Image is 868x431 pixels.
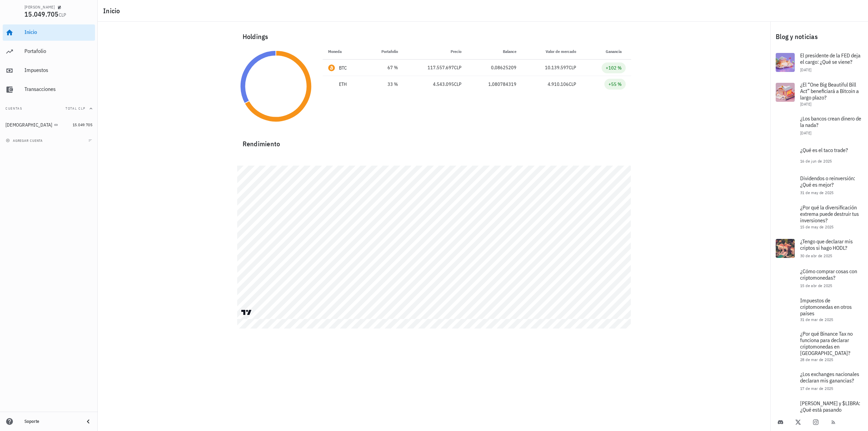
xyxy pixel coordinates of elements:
div: 67 % [370,64,398,71]
div: Holdings [237,26,631,48]
a: Charting by TradingView [241,309,252,316]
div: 33 % [370,81,398,88]
span: ¿Por qué Binance Tax no funciona para declarar criptomonedas en [GEOGRAPHIC_DATA]? [800,330,853,357]
span: CLP [454,64,461,71]
div: BTC [339,64,347,71]
span: ¿Los bancos crean dinero de la nada? [800,115,861,128]
span: Ganancia [606,49,626,54]
a: [PERSON_NAME] y $LIBRA: ¿Qué está pasando realmente? [770,396,868,429]
span: 31 de mar de 2025 [800,317,833,322]
div: 0,08625209 [472,64,517,71]
span: 4.543.095 [433,81,454,87]
span: agregar cuenta [7,138,43,143]
div: BTC-icon [328,64,335,71]
span: CLP [59,12,67,18]
span: 17 de mar de 2025 [800,386,833,391]
span: 15 de may de 2025 [800,224,834,229]
button: agregar cuenta [4,137,46,144]
a: ¿Por qué la diversificación extrema puede destruir tus inversiones? 15 de may de 2025 [770,200,868,233]
a: ¿Qué es el taco trade? 16 de jun de 2025 [770,140,868,170]
th: Balance [467,43,522,60]
div: Impuestos [24,67,92,73]
button: CuentasTotal CLP [3,100,95,117]
th: Moneda [323,43,365,60]
span: 10.139.597 [545,64,569,71]
a: Impuestos de criptomonedas en otros países 31 de mar de 2025 [770,293,868,326]
span: CLP [569,81,576,87]
div: Portafolio [24,48,92,54]
span: [DATE] [800,67,811,72]
a: Inicio [3,24,95,41]
a: ¿Cómo comprar cosas con criptomonedas? 15 de abr de 2025 [770,263,868,293]
div: +55 % [608,81,622,88]
span: ¿Los exchanges nacionales declaran mis ganancias? [800,371,859,384]
span: ¿Por qué la diversificación extrema puede destruir tus inversiones? [800,204,859,224]
div: ETH-icon [328,81,335,88]
span: El presidente de la FED deja el cargo: ¿Qué se viene? [800,52,861,65]
div: Blog y noticias [770,26,868,48]
div: Rendimiento [237,133,631,149]
th: Precio [403,43,467,60]
span: Dividendos o reinversión: ¿Qué es mejor? [800,175,855,188]
span: ¿Cómo comprar cosas con criptomonedas? [800,268,857,281]
img: LedgiFi [5,5,16,16]
span: [DATE] [800,101,811,107]
span: 117.557.697 [428,64,454,71]
span: 15 de abr de 2025 [800,283,832,288]
a: [DEMOGRAPHIC_DATA] 15.049.705 [3,117,95,133]
div: Inicio [24,29,92,35]
span: CLP [569,64,576,71]
span: ¿Tengo que declarar mis criptos si hago HODL? [800,238,853,251]
div: avatar [849,5,860,16]
span: 30 de abr de 2025 [800,253,832,258]
span: Impuestos de criptomonedas en otros países [800,297,852,317]
span: 4.910.106 [548,81,569,87]
span: 15.049.705 [24,10,59,19]
div: Transacciones [24,86,92,92]
a: ¿Por qué Binance Tax no funciona para declarar criptomonedas en [GEOGRAPHIC_DATA]? 28 de mar de 2025 [770,326,868,366]
span: ¿Qué es el taco trade? [800,147,848,153]
span: [PERSON_NAME] y $LIBRA: ¿Qué está pasando realmente? [800,400,860,419]
span: [DATE] [800,130,811,135]
div: 1,080784319 [472,81,517,88]
div: [DEMOGRAPHIC_DATA] [5,122,53,128]
span: 28 de mar de 2025 [800,357,833,362]
span: 15.049.705 [73,122,92,127]
h1: Inicio [103,5,123,16]
span: 31 de may de 2025 [800,190,834,195]
a: ¿Los exchanges nacionales declaran mis ganancias? 17 de mar de 2025 [770,366,868,396]
div: ETH [339,81,347,88]
span: ¿El “One Big Beautiful Bill Act” beneficiará a Bitcoin a largo plazo? [800,81,859,101]
div: [PERSON_NAME] [24,4,55,10]
div: Soporte [24,419,79,424]
a: Impuestos [3,62,95,79]
span: CLP [454,81,461,87]
a: Portafolio [3,43,95,60]
a: ¿Los bancos crean dinero de la nada? [DATE] [770,111,868,140]
th: Valor de mercado [522,43,581,60]
span: 16 de jun de 2025 [800,158,832,164]
span: Total CLP [65,106,86,111]
a: ¿El “One Big Beautiful Bill Act” beneficiará a Bitcoin a largo plazo? [DATE] [770,77,868,111]
a: ¿Tengo que declarar mis criptos si hago HODL? 30 de abr de 2025 [770,233,868,263]
th: Portafolio [365,43,404,60]
a: Transacciones [3,81,95,98]
a: El presidente de la FED deja el cargo: ¿Qué se viene? [DATE] [770,48,868,77]
div: +102 % [606,64,622,71]
a: Dividendos o reinversión: ¿Qué es mejor? 31 de may de 2025 [770,170,868,200]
